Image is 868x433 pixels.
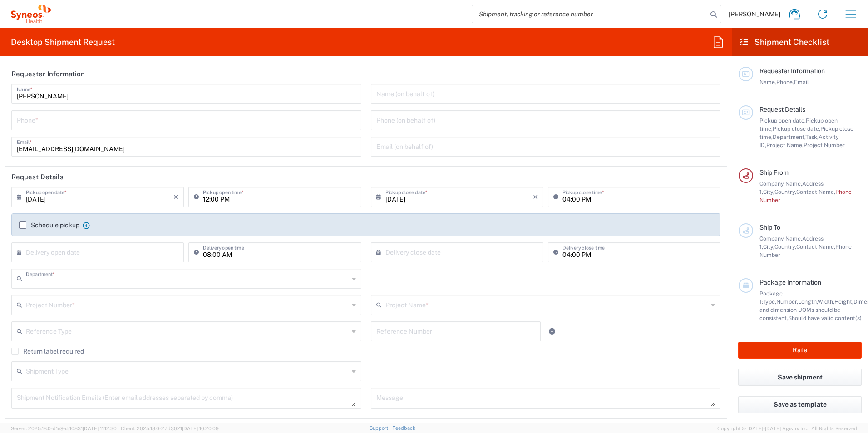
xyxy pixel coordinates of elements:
[392,425,415,431] a: Feedback
[11,426,117,431] span: Server: 2025.18.0-d1e9a510831
[796,188,835,195] span: Contact Name,
[763,298,776,305] span: Type,
[763,188,774,195] span: City,
[759,79,776,85] span: Name,
[776,298,798,305] span: Number,
[788,315,862,321] span: Should have valid content(s)
[729,10,780,18] span: [PERSON_NAME]
[774,243,796,250] span: Country,
[794,79,809,85] span: Email
[182,426,219,431] span: [DATE] 10:20:09
[759,235,802,242] span: Company Name,
[533,190,538,204] i: ×
[759,279,821,286] span: Package Information
[738,369,862,386] button: Save shipment
[11,348,84,355] label: Return label required
[11,37,115,48] h2: Desktop Shipment Request
[776,79,794,85] span: Phone,
[798,298,818,305] span: Length,
[472,5,707,23] input: Shipment, tracking or reference number
[774,188,796,195] span: Country,
[370,425,392,431] a: Support
[773,133,805,140] span: Department,
[763,243,774,250] span: City,
[717,424,857,433] span: Copyright © [DATE]-[DATE] Agistix Inc., All Rights Reserved
[759,180,802,187] span: Company Name,
[759,106,805,113] span: Request Details
[740,37,829,48] h2: Shipment Checklist
[738,396,862,413] button: Save as template
[766,142,804,148] span: Project Name,
[173,190,178,204] i: ×
[11,69,85,79] h2: Requester Information
[804,142,845,148] span: Project Number
[773,125,820,132] span: Pickup close date,
[759,67,825,74] span: Requester Information
[11,172,64,182] h2: Request Details
[19,221,79,229] label: Schedule pickup
[796,243,835,250] span: Contact Name,
[83,426,117,431] span: [DATE] 11:12:30
[759,224,780,231] span: Ship To
[759,169,789,176] span: Ship From
[546,325,558,338] a: Add Reference
[121,426,219,431] span: Client: 2025.18.0-27d3021
[834,298,853,305] span: Height,
[738,342,862,359] button: Rate
[759,290,783,305] span: Package 1:
[818,298,834,305] span: Width,
[759,117,806,124] span: Pickup open date,
[805,133,819,140] span: Task,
